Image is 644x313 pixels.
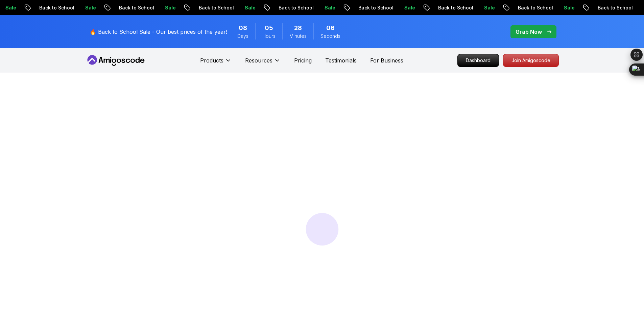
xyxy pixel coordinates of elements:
[294,23,302,33] span: 28 Minutes
[289,33,307,40] span: Minutes
[262,33,276,40] span: Hours
[200,56,232,70] button: Products
[503,54,558,67] p: Join Amigoscode
[102,4,124,11] p: Sale
[320,33,340,40] span: Seconds
[503,54,559,67] a: Join Amigoscode
[136,4,182,11] p: Back to School
[458,54,499,67] p: Dashboard
[200,56,223,64] p: Products
[325,56,357,64] a: Testimonials
[216,4,262,11] p: Back to School
[265,23,273,33] span: 5 Hours
[341,4,363,11] p: Sale
[245,56,281,70] button: Resources
[56,4,102,11] p: Back to School
[535,4,581,11] p: Back to School
[370,56,403,64] a: For Business
[294,56,312,64] a: Pricing
[457,54,499,67] a: Dashboard
[375,4,421,11] p: Back to School
[22,4,44,11] p: Sale
[237,33,248,40] span: Days
[239,23,247,33] span: 8 Days
[581,4,602,11] p: Sale
[90,28,227,36] p: 🔥 Back to School Sale - Our best prices of the year!
[326,23,335,33] span: 6 Seconds
[262,4,283,11] p: Sale
[295,4,341,11] p: Back to School
[516,28,542,36] p: Grab Now
[245,56,272,64] p: Resources
[421,4,443,11] p: Sale
[501,4,523,11] p: Sale
[455,4,501,11] p: Back to School
[182,4,204,11] p: Sale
